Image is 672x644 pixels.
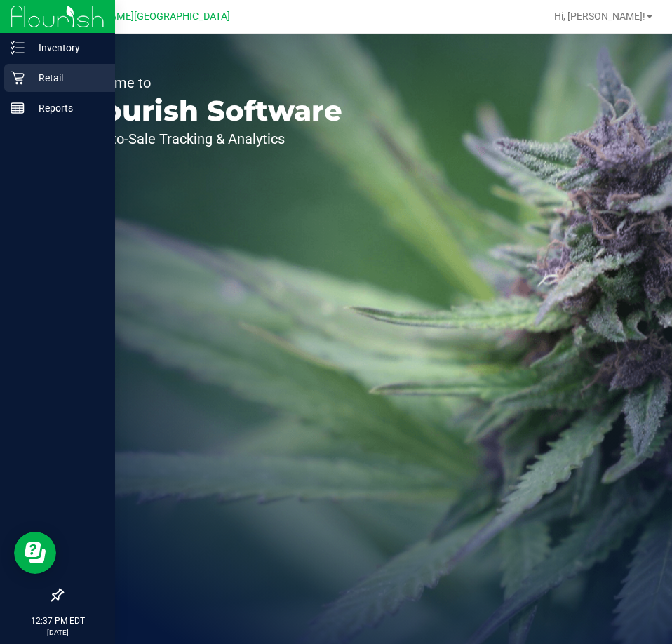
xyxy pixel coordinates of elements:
[76,76,342,90] p: Welcome to
[25,69,109,86] p: Retail
[76,97,342,125] p: Flourish Software
[76,132,342,146] p: Seed-to-Sale Tracking & Analytics
[554,11,645,22] span: Hi, [PERSON_NAME]!
[6,627,109,638] p: [DATE]
[14,532,56,574] iframe: Resource center
[11,71,25,85] inline-svg: Retail
[11,101,25,115] inline-svg: Reports
[57,11,230,22] span: [PERSON_NAME][GEOGRAPHIC_DATA]
[25,39,109,56] p: Inventory
[6,615,109,627] p: 12:37 PM EDT
[11,41,25,55] inline-svg: Inventory
[25,100,109,116] p: Reports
